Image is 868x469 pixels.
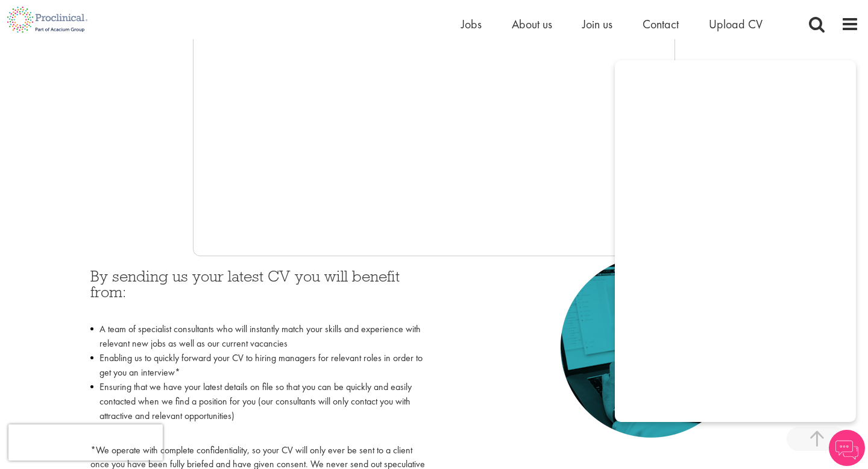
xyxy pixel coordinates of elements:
a: About us [512,16,552,32]
li: Enabling us to quickly forward your CV to hiring managers for relevant roles in order to get you ... [90,351,425,380]
a: Contact [643,16,679,32]
img: Chatbot [829,430,865,466]
a: Jobs [461,16,482,32]
li: Ensuring that we have your latest details on file so that you can be quickly and easily contacted... [90,380,425,438]
iframe: reCAPTCHA [8,424,163,461]
a: Upload CV [709,16,763,32]
a: Join us [582,16,612,32]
